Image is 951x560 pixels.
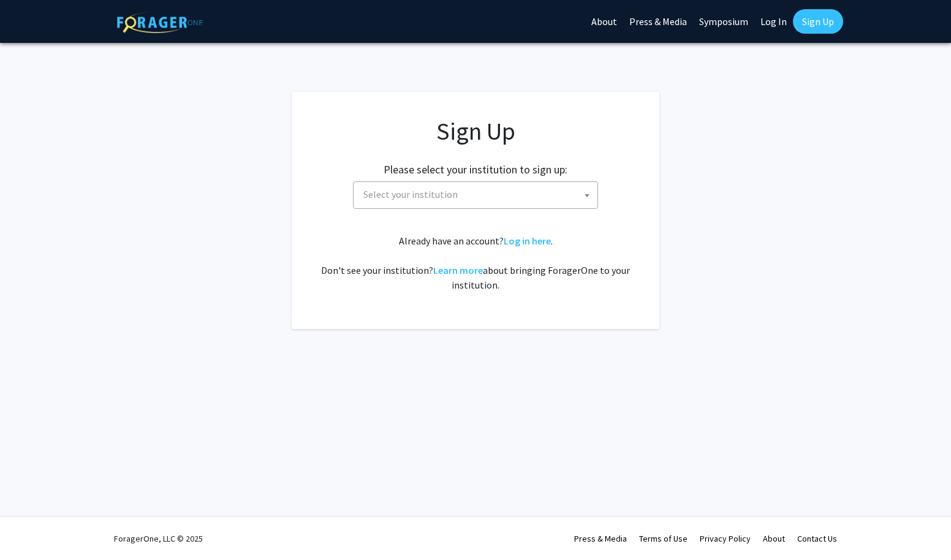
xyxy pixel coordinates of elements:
[504,235,551,247] a: Log in here
[793,9,843,34] a: Sign Up
[117,12,203,33] img: ForagerOne Logo
[700,533,751,544] a: Privacy Policy
[433,264,483,276] a: Learn more about bringing ForagerOne to your institution
[639,533,688,544] a: Terms of Use
[384,163,567,176] h2: Please select your institution to sign up:
[114,517,203,560] div: ForagerOne, LLC © 2025
[574,533,627,544] a: Press & Media
[316,116,635,146] h1: Sign Up
[353,181,598,209] span: Select your institution
[763,533,785,544] a: About
[797,533,837,544] a: Contact Us
[316,233,635,292] div: Already have an account? . Don't see your institution? about bringing ForagerOne to your institut...
[358,182,597,207] span: Select your institution
[363,188,458,200] span: Select your institution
